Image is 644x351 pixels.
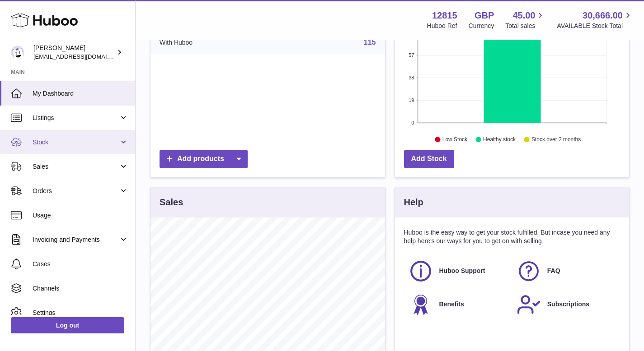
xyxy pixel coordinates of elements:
text: Healthy stock [483,136,516,143]
img: shophawksclub@gmail.com [11,46,24,59]
span: Invoicing and Payments [33,236,119,244]
span: Orders [33,187,119,195]
h3: Sales [160,196,183,208]
strong: GBP [475,9,494,22]
td: With Huboo [150,31,274,54]
a: Add products [160,150,248,168]
text: Stock over 2 months [531,136,581,143]
span: Channels [33,284,128,293]
span: Huboo Support [439,267,485,275]
a: Log out [11,317,124,333]
span: Subscriptions [547,300,589,309]
span: Total sales [505,22,545,30]
a: 45.00 Total sales [505,9,545,30]
text: Low Stock [442,136,467,143]
h3: Help [404,196,423,208]
span: My Dashboard [33,89,128,98]
a: Benefits [409,292,508,317]
strong: 12815 [432,9,457,22]
div: [PERSON_NAME] [33,44,115,61]
span: Listings [33,114,119,122]
text: 0 [411,120,414,125]
text: 19 [409,97,414,103]
span: Sales [33,162,119,171]
a: 30,666.00 AVAILABLE Stock Total [557,9,633,30]
div: Huboo Ref [427,22,457,30]
a: Huboo Support [409,259,508,283]
span: Usage [33,211,128,220]
p: Huboo is the easy way to get your stock fulfilled. But incase you need any help here's our ways f... [404,228,620,245]
a: Subscriptions [517,292,616,317]
span: Stock [33,138,119,147]
span: 30,666.00 [583,9,623,22]
span: Cases [33,260,128,268]
div: Currency [469,22,494,30]
a: Add Stock [404,150,454,168]
span: FAQ [547,267,560,275]
span: Benefits [439,300,464,309]
span: 45.00 [512,9,535,22]
span: AVAILABLE Stock Total [557,22,633,30]
a: FAQ [517,259,616,283]
a: 115 [364,38,376,46]
text: 38 [409,75,414,80]
span: Settings [33,309,128,317]
span: [EMAIL_ADDRESS][DOMAIN_NAME] [33,53,133,60]
text: 57 [409,52,414,58]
